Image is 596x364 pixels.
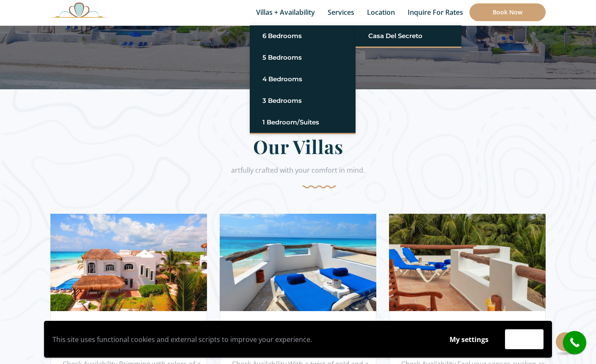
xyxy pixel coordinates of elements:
a: 6 Bedrooms [262,28,343,44]
a: 3 Bedrooms [262,93,343,108]
a: 4 Bedrooms [262,72,343,87]
i: call [565,333,584,352]
img: Awesome Logo [50,2,108,18]
a: Book Now [469,3,546,21]
a: 5 Bedrooms [262,50,343,65]
div: artfully crafted with your comfort in mind. [50,164,546,188]
button: Accept [505,329,544,349]
h2: Our Villas [50,135,546,164]
p: This site uses functional cookies and external scripts to improve your experience. [52,333,433,346]
button: My settings [441,330,497,349]
a: Casa del Secreto [368,28,449,44]
a: 1 Bedroom/Suites [262,115,343,130]
a: call [563,331,586,354]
